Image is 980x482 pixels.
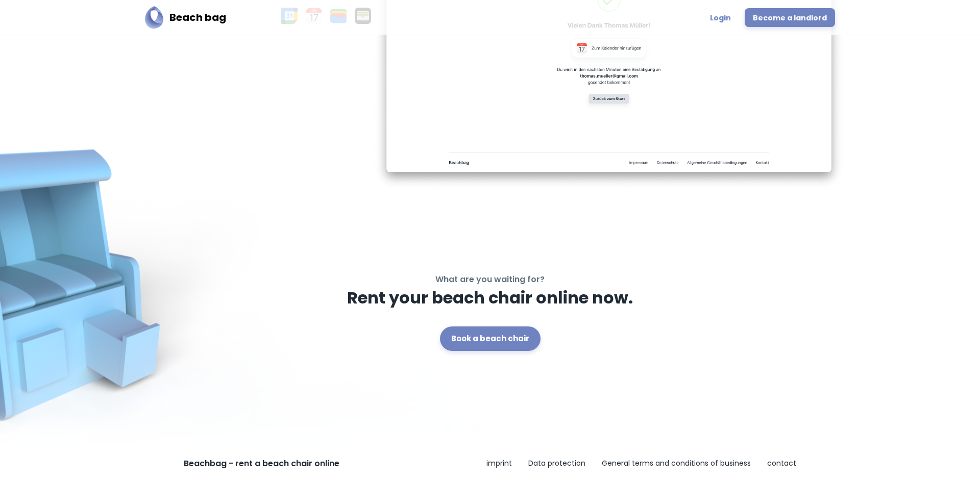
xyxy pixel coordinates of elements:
a: General terms and conditions of business [602,458,751,469]
font: Beach bag [169,10,226,24]
font: Login [710,13,731,23]
font: Become a landlord [753,13,827,23]
a: contact [767,458,796,469]
font: Rent your beach chair online now. [347,286,633,309]
font: Beachbag - rent a beach chair online [184,458,339,469]
a: Beach bagBeach bag [145,6,226,29]
a: Login [704,8,737,27]
a: Data protection [528,458,585,469]
font: What are you waiting for? [435,273,545,285]
a: imprint [486,458,512,469]
a: Book a beach chair [440,326,541,351]
a: Become a landlord [745,8,835,27]
img: Beach bag [145,6,163,29]
font: Book a beach chair [451,333,529,344]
